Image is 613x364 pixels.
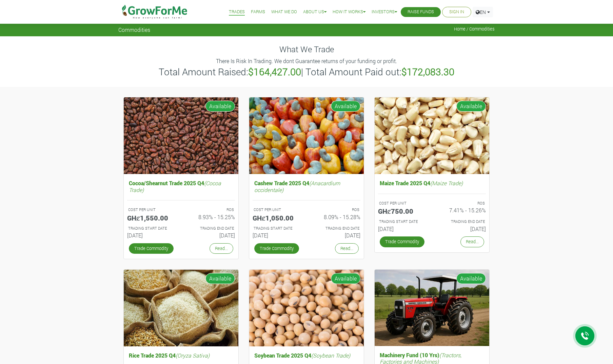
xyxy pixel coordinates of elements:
[379,219,426,225] p: Estimated Trading Start Date
[312,232,360,238] h6: [DATE]
[438,200,485,206] p: ROS
[127,178,235,241] a: Cocoa/Shearnut Trade 2025 Q4(Cocoa Trade) COST PER UNIT GHȼ1,550.00 ROS 8.93% - 15.25% TRADING ST...
[176,352,210,359] i: (Oryza Sativa)
[205,273,235,284] span: Available
[311,352,350,359] i: (Soybean Trade)
[210,243,233,254] a: Read...
[118,44,495,54] h4: What We Trade
[333,8,365,16] a: How it Works
[187,226,234,231] p: Estimated Trading End Date
[303,8,327,16] a: About Us
[118,26,150,33] span: Commodities
[253,214,301,222] h5: GHȼ1,050.00
[119,57,494,65] p: There Is Risk In Trading. We dont Guarantee returns of your funding or profit.
[129,179,221,193] i: (Cocoa Trade)
[331,273,360,284] span: Available
[253,350,360,360] h5: Soybean Trade 2025 Q4
[331,101,360,112] span: Available
[473,7,493,17] a: EN
[456,273,486,284] span: Available
[127,232,176,238] h6: [DATE]
[249,97,364,174] img: growforme image
[253,232,301,238] h6: [DATE]
[401,65,454,78] b: $172,083.30
[124,270,238,347] img: growforme image
[254,179,340,193] i: (Anacardium occidentale)
[127,178,235,194] h5: Cocoa/Shearnut Trade 2025 Q4
[187,207,234,213] p: ROS
[253,178,360,241] a: Cashew Trade 2025 Q4(Anacardium occidentale) COST PER UNIT GHȼ1,050.00 ROS 8.09% - 15.28% TRADING...
[248,65,301,78] b: $164,427.00
[271,8,297,16] a: What We Do
[229,8,245,16] a: Trades
[430,179,463,187] i: (Maize Trade)
[379,200,426,206] p: COST PER UNIT
[249,270,364,347] img: growforme image
[375,270,489,346] img: growforme image
[313,226,359,231] p: Estimated Trading End Date
[186,232,235,238] h6: [DATE]
[375,97,489,174] img: growforme image
[437,207,486,213] h6: 7.41% - 15.26%
[378,178,486,235] a: Maize Trade 2025 Q4(Maize Trade) COST PER UNIT GHȼ750.00 ROS 7.41% - 15.26% TRADING START DATE [D...
[128,207,175,213] p: COST PER UNIT
[254,207,300,213] p: COST PER UNIT
[251,8,265,16] a: Farms
[124,97,238,174] img: growforme image
[186,214,235,220] h6: 8.93% - 15.25%
[380,236,424,247] a: Trade Commodity
[253,178,360,194] h5: Cashew Trade 2025 Q4
[312,214,360,220] h6: 8.09% - 15.28%
[119,66,494,78] h3: Total Amount Raised: | Total Amount Paid out:
[129,243,174,254] a: Trade Commodity
[378,226,427,232] h6: [DATE]
[460,236,484,247] a: Read...
[127,214,176,222] h5: GHȼ1,550.00
[254,243,299,254] a: Trade Commodity
[449,8,464,16] a: Sign In
[378,178,486,188] h5: Maize Trade 2025 Q4
[313,207,359,213] p: ROS
[437,226,486,232] h6: [DATE]
[454,26,495,32] span: Home / Commodities
[128,226,175,231] p: Estimated Trading Start Date
[438,219,485,225] p: Estimated Trading End Date
[335,243,359,254] a: Read...
[408,8,434,16] a: Raise Funds
[127,350,235,360] h5: Rice Trade 2025 Q4
[378,207,427,215] h5: GHȼ750.00
[372,8,397,16] a: Investors
[254,226,300,231] p: Estimated Trading Start Date
[456,101,486,112] span: Available
[205,101,235,112] span: Available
